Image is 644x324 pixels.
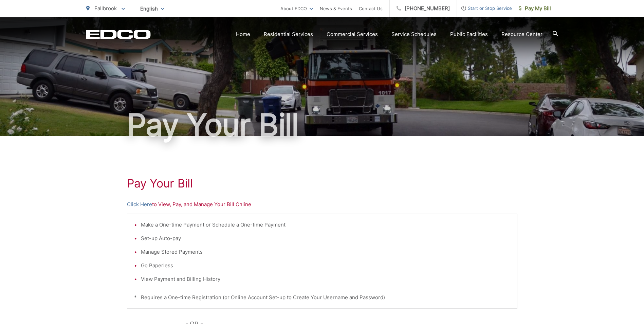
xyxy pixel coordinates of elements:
[501,30,542,38] a: Resource Center
[141,262,510,270] li: Go Paperless
[264,30,313,38] a: Residential Services
[141,248,510,256] li: Manage Stored Payments
[391,30,437,38] a: Service Schedules
[86,30,151,39] a: EDCD logo. Return to the homepage.
[127,200,152,209] a: Click Here
[236,30,250,38] a: Home
[127,177,517,190] h1: Pay Your Bill
[135,3,169,15] span: English
[141,221,510,229] li: Make a One-time Payment or Schedule a One-time Payment
[280,4,313,13] a: About EDCO
[94,5,117,12] span: Fallbrook
[450,30,488,38] a: Public Facilities
[327,30,378,38] a: Commercial Services
[127,200,517,209] p: to View, Pay, and Manage Your Bill Online
[86,108,558,142] h1: Pay Your Bill
[141,234,510,242] li: Set-up Auto-pay
[134,293,510,302] p: * Requires a One-time Registration (or Online Account Set-up to Create Your Username and Password)
[359,4,383,13] a: Contact Us
[141,275,510,283] li: View Payment and Billing History
[320,4,352,13] a: News & Events
[519,4,551,13] span: Pay My Bill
